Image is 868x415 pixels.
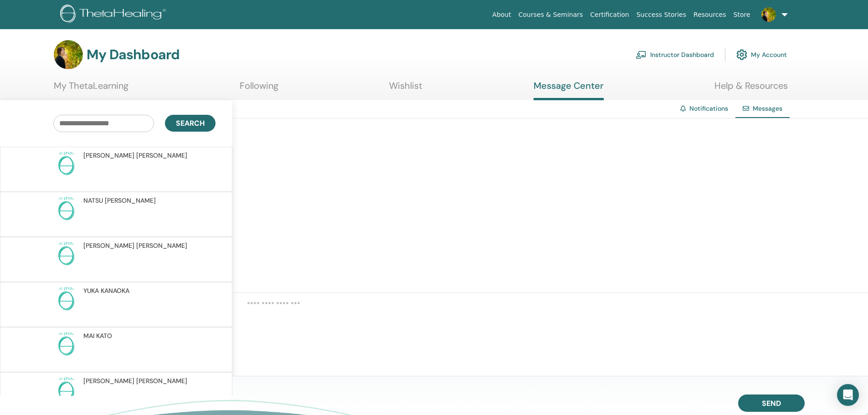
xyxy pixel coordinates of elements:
h3: My Dashboard [87,46,180,63]
a: Store [730,6,754,23]
a: Notifications [689,104,728,113]
img: no-photo.png [53,331,79,357]
span: MAI KATO [83,331,112,341]
span: Send [762,399,781,408]
a: My Account [736,45,787,65]
a: Success Stories [633,6,690,23]
span: YUKA KANAOKA [83,286,129,296]
img: chalkboard-teacher.svg [636,51,647,59]
img: cog.svg [736,47,747,62]
span: [PERSON_NAME] [PERSON_NAME] [83,376,187,386]
a: Courses & Seminars [515,6,587,23]
span: [PERSON_NAME] [PERSON_NAME] [83,151,187,160]
a: About [488,6,514,23]
span: NATSU [PERSON_NAME] [83,196,156,205]
span: Messages [753,104,782,113]
a: Message Center [534,80,604,100]
img: no-photo.png [53,196,79,221]
div: Open Intercom Messenger [837,384,859,406]
img: no-photo.png [53,376,79,402]
a: Wishlist [389,80,422,98]
a: Resources [690,6,730,23]
img: no-photo.png [53,286,79,312]
span: Search [176,118,205,128]
a: Following [240,80,278,98]
a: Certification [586,6,632,23]
img: no-photo.png [53,151,79,176]
button: Send [738,395,805,412]
img: logo.png [60,5,169,25]
a: My ThetaLearning [54,80,128,98]
a: Help & Resources [714,80,788,98]
a: Instructor Dashboard [636,45,714,65]
button: Search [165,115,216,132]
img: default.jpg [761,7,776,22]
img: default.jpg [54,40,83,69]
img: no-photo.png [53,241,79,266]
span: [PERSON_NAME] [PERSON_NAME] [83,241,187,251]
